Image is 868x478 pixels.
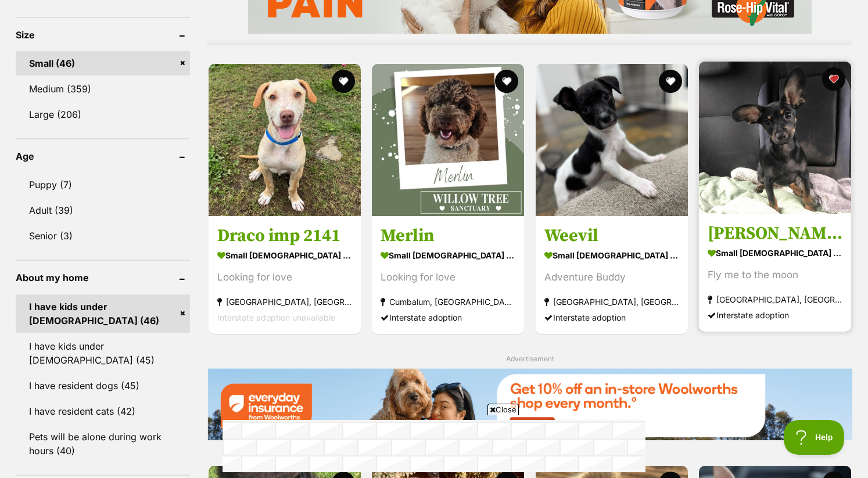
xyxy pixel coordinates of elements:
[708,244,842,261] strong: small [DEMOGRAPHIC_DATA] Dog
[544,309,679,325] div: Interstate adoption
[16,224,190,248] a: Senior (3)
[16,77,190,101] a: Medium (359)
[209,215,361,333] a: Draco imp 2141 small [DEMOGRAPHIC_DATA] Dog Looking for love [GEOGRAPHIC_DATA], [GEOGRAPHIC_DATA]...
[822,67,845,91] button: favourite
[536,64,688,216] img: Weevil - Jack Russell Terrier Dog
[544,246,679,263] strong: small [DEMOGRAPHIC_DATA] Dog
[381,246,515,263] strong: small [DEMOGRAPHIC_DATA] Dog
[223,420,645,472] iframe: Advertisement
[16,373,190,398] a: I have resident dogs (45)
[372,215,524,333] a: Merlin small [DEMOGRAPHIC_DATA] Dog Looking for love Cumbalum, [GEOGRAPHIC_DATA] Interstate adoption
[708,222,842,244] h3: [PERSON_NAME]
[217,269,352,285] div: Looking for love
[217,293,352,309] strong: [GEOGRAPHIC_DATA], [GEOGRAPHIC_DATA]
[708,291,842,307] strong: [GEOGRAPHIC_DATA], [GEOGRAPHIC_DATA]
[381,293,515,309] strong: Cumbalum, [GEOGRAPHIC_DATA]
[708,307,842,322] div: Interstate adoption
[217,312,335,322] span: Interstate adoption unavailable
[16,30,190,40] header: Size
[487,404,519,415] span: Close
[506,354,554,363] span: Advertisement
[381,269,515,285] div: Looking for love
[207,368,852,440] img: Everyday Insurance promotional banner
[699,213,851,331] a: [PERSON_NAME] small [DEMOGRAPHIC_DATA] Dog Fly me to the moon [GEOGRAPHIC_DATA], [GEOGRAPHIC_DATA...
[536,215,688,333] a: Weevil small [DEMOGRAPHIC_DATA] Dog Adventure Buddy [GEOGRAPHIC_DATA], [GEOGRAPHIC_DATA] Intersta...
[381,309,515,325] div: Interstate adoption
[16,294,190,333] a: I have kids under [DEMOGRAPHIC_DATA] (46)
[496,70,519,93] button: favourite
[699,62,851,214] img: Petrie - Russian Toy (Smooth Haired) Dog
[16,425,190,463] a: Pets will be alone during work hours (40)
[659,70,682,93] button: favourite
[16,334,190,372] a: I have kids under [DEMOGRAPHIC_DATA] (45)
[16,399,190,423] a: I have resident cats (42)
[784,420,845,455] iframe: Help Scout Beacon - Open
[217,224,352,246] h3: Draco imp 2141
[16,272,190,283] header: About my home
[544,269,679,285] div: Adventure Buddy
[708,267,842,282] div: Fly me to the moon
[544,224,679,246] h3: Weevil
[16,51,190,76] a: Small (46)
[217,246,352,263] strong: small [DEMOGRAPHIC_DATA] Dog
[16,172,190,197] a: Puppy (7)
[16,198,190,222] a: Adult (39)
[544,293,679,309] strong: [GEOGRAPHIC_DATA], [GEOGRAPHIC_DATA]
[16,151,190,161] header: Age
[381,224,515,246] h3: Merlin
[332,70,355,93] button: favourite
[372,64,524,216] img: Merlin - Poodle Dog
[207,368,852,442] a: Everyday Insurance promotional banner
[209,64,361,216] img: Draco imp 2141 - American Staffordshire Terrier Dog
[16,102,190,127] a: Large (206)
